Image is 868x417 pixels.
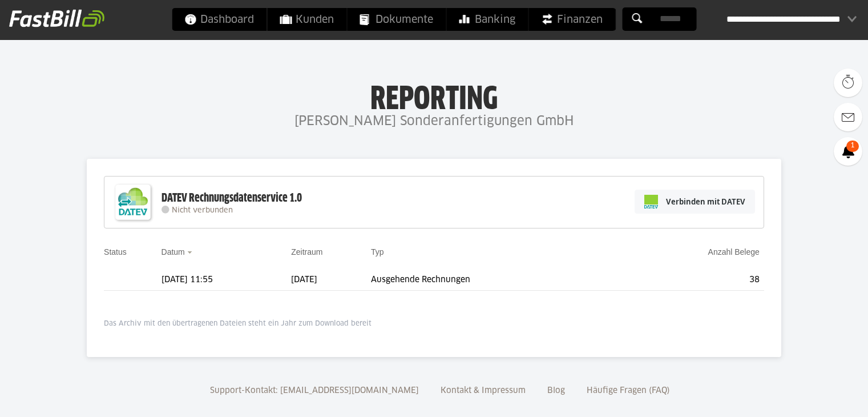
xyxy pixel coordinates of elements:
a: Verbinden mit DATEV [635,190,755,214]
span: 1 [846,141,859,152]
a: Banking [446,8,528,31]
img: sort_desc.gif [187,251,195,254]
img: DATEV-Datenservice Logo [110,179,156,225]
img: pi-datev-logo-farbig-24.svg [644,195,658,209]
h1: Reporting [114,81,754,110]
td: Ausgehende Rechnungen [371,270,622,291]
td: 38 [622,270,764,291]
p: Das Archiv mit den übertragenen Dateien steht ein Jahr zum Download bereit [104,319,764,328]
span: Finanzen [541,8,603,31]
a: Dokumente [347,8,446,31]
a: 1 [834,137,862,166]
div: DATEV Rechnungsdatenservice 1.0 [162,191,302,206]
a: Kontakt & Impressum [437,387,530,395]
iframe: Öffnet ein Widget, in dem Sie weitere Informationen finden [780,383,857,411]
a: Support-Kontakt: [EMAIL_ADDRESS][DOMAIN_NAME] [206,387,423,395]
a: Dashboard [172,8,267,31]
a: Datum [162,247,185,256]
span: Dokumente [360,8,433,31]
span: Dashboard [184,8,254,31]
span: Banking [459,8,515,31]
a: Zeitraum [291,247,322,256]
img: fastbill_logo_white.png [9,9,104,27]
span: Nicht verbunden [172,207,233,214]
a: Finanzen [528,8,615,31]
a: Status [104,247,127,256]
span: Kunden [280,8,334,31]
td: [DATE] [291,270,371,291]
a: Blog [543,387,569,395]
td: [DATE] 11:55 [162,270,292,291]
a: Anzahl Belege [708,247,760,256]
a: Typ [371,247,384,256]
a: Häufige Fragen (FAQ) [583,387,674,395]
a: Kunden [267,8,346,31]
span: Verbinden mit DATEV [666,196,745,207]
